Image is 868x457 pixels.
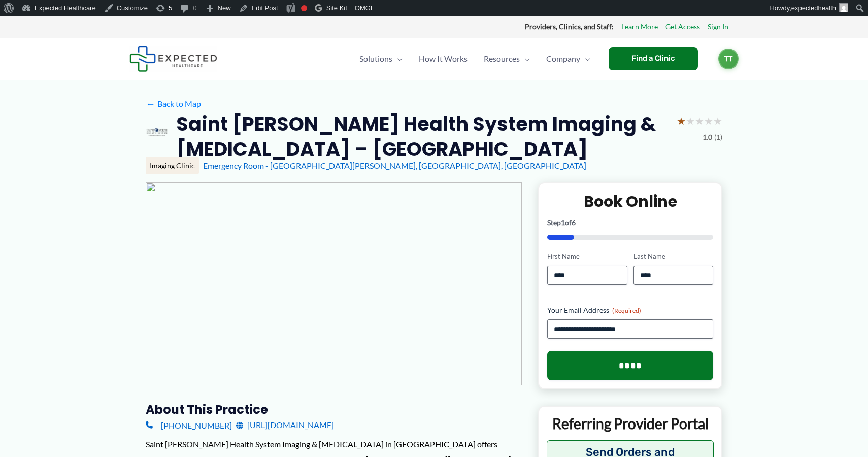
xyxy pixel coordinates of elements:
[621,20,658,34] a: Learn More
[301,5,307,11] div: Focus keyphrase not set
[791,4,836,12] span: expectedhealth
[547,414,714,433] p: Referring Provider Portal
[146,99,155,108] span: ←
[609,47,698,70] a: Find a Clinic
[686,112,695,130] span: ★
[146,157,199,174] div: Imaging Clinic
[419,41,468,77] span: How It Works
[714,130,722,144] span: (1)
[359,41,392,77] span: Solutions
[718,49,739,69] a: TT
[547,191,713,211] h2: Book Online
[677,112,686,130] span: ★
[547,219,713,226] p: Step of
[520,41,530,77] span: Menu Toggle
[476,41,538,77] a: ResourcesMenu Toggle
[484,41,520,77] span: Resources
[546,41,580,77] span: Company
[146,402,522,417] h3: About this practice
[146,417,232,433] a: [PHONE_NUMBER]
[713,112,722,130] span: ★
[612,307,641,314] span: (Required)
[547,305,713,315] label: Your Email Address
[326,4,347,12] span: Site Kit
[351,41,598,77] nav: Primary Site Navigation
[411,41,476,77] a: How It Works
[704,112,713,130] span: ★
[572,218,576,227] span: 6
[203,160,586,170] a: Emergency Room - [GEOGRAPHIC_DATA][PERSON_NAME], [GEOGRAPHIC_DATA], [GEOGRAPHIC_DATA]
[538,41,598,77] a: CompanyMenu Toggle
[176,112,669,162] h2: Saint [PERSON_NAME] Health System Imaging & [MEDICAL_DATA] – [GEOGRAPHIC_DATA]
[561,218,565,227] span: 1
[392,41,403,77] span: Menu Toggle
[236,417,334,433] a: [URL][DOMAIN_NAME]
[708,20,728,34] a: Sign In
[580,41,590,77] span: Menu Toggle
[665,20,700,34] a: Get Access
[525,22,614,31] strong: Providers, Clinics, and Staff:
[695,112,704,130] span: ★
[146,96,201,111] a: ←Back to Map
[129,46,217,72] img: Expected Healthcare Logo - side, dark font, small
[351,41,411,77] a: SolutionsMenu Toggle
[703,130,712,144] span: 1.0
[633,252,713,262] label: Last Name
[547,252,627,262] label: First Name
